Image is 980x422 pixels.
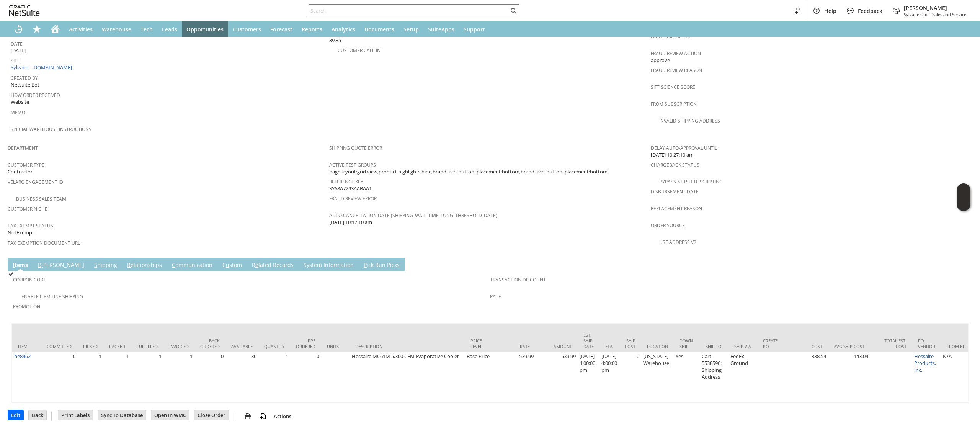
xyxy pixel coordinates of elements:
[734,343,751,349] div: Ship Via
[578,352,599,402] td: [DATE] 4:00:00 pm
[490,276,546,283] a: Transaction Discount
[459,21,490,37] a: Support
[41,352,77,402] td: 0
[38,261,41,268] span: B
[700,352,728,402] td: Cart 5538596: Shipping Address
[186,26,224,33] span: Opportunities
[8,145,38,151] a: Department
[225,352,258,402] td: 36
[16,196,66,202] a: Business Sales Team
[9,5,40,16] svg: logo
[28,21,46,37] div: Shortcuts
[651,151,694,159] span: [DATE] 10:27:10 am
[8,206,47,212] a: Customer Niche
[8,410,23,420] input: Edit
[674,352,700,402] td: Yes
[182,21,228,37] a: Opportunities
[464,26,485,33] span: Support
[329,219,372,226] span: [DATE] 10:12:10 am
[8,162,44,168] a: Customer Type
[169,343,189,349] div: Invoiced
[47,343,72,349] div: Committed
[959,260,968,269] a: Unrolled view on
[428,26,454,33] span: SuiteApps
[271,413,294,420] a: Actions
[470,338,488,349] div: Price Level
[140,26,153,33] span: Tech
[11,81,39,88] span: Netsuite Bot
[64,21,97,37] a: Activities
[957,183,970,211] iframe: Click here to launch Oracle Guided Learning Help Panel
[651,101,697,107] a: From Subscription
[399,21,423,37] a: Setup
[83,343,98,349] div: Picked
[309,6,509,15] input: Search
[659,118,720,124] a: Invalid Shipping Address
[131,352,163,402] td: 1
[329,168,608,175] span: page layout:grid view,product highlights:hide,brand_acc_button_placement:bottom,brand_acc_button_...
[170,261,214,270] a: Communication
[914,353,936,373] a: Hessaire Products, Inc.
[11,109,25,116] a: Memo
[127,261,131,268] span: R
[14,353,31,360] a: he8462
[58,410,93,420] input: Print Labels
[728,352,757,402] td: FedEx Ground
[932,11,966,17] span: Sales and Service
[858,7,882,15] span: Feedback
[706,343,723,349] div: Ship To
[258,412,268,421] img: add-record.svg
[98,410,146,420] input: Sync To Database
[233,26,261,33] span: Customers
[651,205,702,212] a: Replacement reason
[29,410,46,420] input: Back
[307,261,309,268] span: y
[103,352,131,402] td: 1
[11,126,91,132] a: Special Warehouse Instructions
[641,352,674,402] td: [US_STATE] Warehouse
[11,98,29,106] span: Website
[97,21,136,37] a: Warehouse
[651,33,691,40] a: Fraud E4F Detail
[11,261,30,270] a: Items
[226,261,229,268] span: u
[350,352,465,402] td: Hessaire MC61M 5,300 CFM Evaporative Cooler
[270,26,292,33] span: Forecast
[786,352,828,402] td: 338.54
[651,57,670,64] span: approve
[329,145,382,151] a: Shipping Quote Error
[8,168,33,175] span: Contractor
[13,261,15,268] span: I
[904,4,966,11] span: [PERSON_NAME]
[157,21,182,37] a: Leads
[11,64,74,71] a: Sylvane - [DOMAIN_NAME]
[356,343,459,349] div: Description
[327,343,344,349] div: Units
[679,338,694,349] div: Down. Ship
[659,239,696,245] a: Use Address V2
[162,26,177,33] span: Leads
[338,47,381,54] a: Customer Call-in
[290,352,321,402] td: 0
[11,57,20,64] a: Site
[172,261,175,268] span: C
[659,178,723,185] a: Bypass NetSuite Scripting
[11,75,38,81] a: Created By
[102,26,131,33] span: Warehouse
[583,332,594,349] div: Est. Ship Date
[94,261,97,268] span: S
[137,343,158,349] div: Fulfilled
[18,343,35,349] div: Item
[92,261,119,270] a: Shipping
[69,26,93,33] span: Activities
[243,412,252,421] img: print.svg
[296,338,315,349] div: Pre Ordered
[490,293,501,300] a: Rate
[929,11,931,17] span: -
[792,343,822,349] div: Cost
[231,343,253,349] div: Available
[266,21,297,37] a: Forecast
[250,261,296,270] a: Related Records
[423,21,459,37] a: SuiteApps
[329,178,363,185] a: Reference Key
